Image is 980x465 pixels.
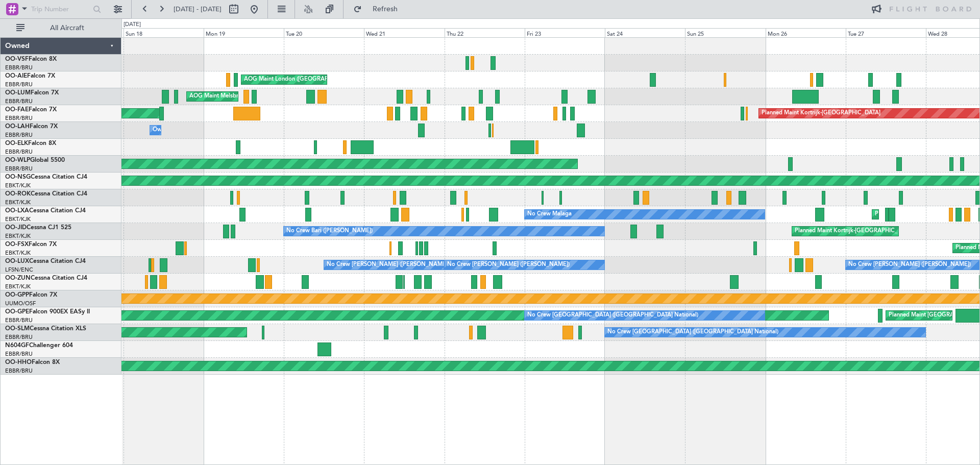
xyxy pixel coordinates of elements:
div: No Crew [GEOGRAPHIC_DATA] ([GEOGRAPHIC_DATA] National) [607,325,778,340]
a: EBBR/BRU [5,97,33,105]
a: OO-GPEFalcon 900EX EASy II [5,309,90,315]
span: OO-JID [5,225,27,231]
a: OO-JIDCessna CJ1 525 [5,225,71,231]
div: Planned Maint Kortrijk-[GEOGRAPHIC_DATA] [795,224,914,239]
a: OO-FSXFalcon 7X [5,241,57,248]
a: EBKT/KJK [5,283,31,290]
div: No Crew [PERSON_NAME] ([PERSON_NAME]) [848,257,971,273]
a: EBBR/BRU [5,350,33,358]
span: OO-FSX [5,241,29,248]
span: OO-FAE [5,107,29,113]
a: EBKT/KJK [5,215,31,223]
a: OO-ROKCessna Citation CJ4 [5,191,87,197]
span: OO-NSG [5,174,31,180]
a: OO-HHOFalcon 8X [5,359,60,365]
div: Mon 19 [204,28,284,37]
a: OO-LUXCessna Citation CJ4 [5,258,86,264]
span: OO-WLP [5,157,30,163]
span: OO-LAH [5,124,30,130]
a: OO-LXACessna Citation CJ4 [5,208,86,214]
a: EBKT/KJK [5,249,31,257]
a: EBBR/BRU [5,333,33,341]
span: [DATE] - [DATE] [174,5,222,14]
span: All Aircraft [27,25,108,32]
div: No Crew Bari ([PERSON_NAME]) [286,224,373,239]
span: OO-ROK [5,191,31,197]
div: Wed 21 [364,28,444,37]
span: OO-LXA [5,208,29,214]
div: Planned Maint Kortrijk-[GEOGRAPHIC_DATA] [762,106,880,121]
a: OO-GPPFalcon 7X [5,292,57,298]
button: All Aircraft [11,20,111,36]
div: Tue 20 [284,28,364,37]
a: OO-SLMCessna Citation XLS [5,326,86,332]
a: EBKT/KJK [5,232,31,240]
span: OO-AIE [5,73,27,79]
a: OO-WLPGlobal 5500 [5,157,65,163]
div: No Crew [PERSON_NAME] ([PERSON_NAME]) [327,257,449,273]
a: OO-AIEFalcon 7X [5,73,55,79]
div: Sat 24 [605,28,685,37]
a: OO-LUMFalcon 7X [5,90,59,96]
span: Refresh [364,6,407,13]
a: OO-FAEFalcon 7X [5,107,57,113]
div: Mon 26 [766,28,846,37]
a: EBBR/BRU [5,114,33,122]
a: EBBR/BRU [5,81,33,88]
span: OO-ZUN [5,275,31,281]
span: OO-ELK [5,140,28,146]
a: N604GFChallenger 604 [5,342,73,349]
button: Refresh [349,1,410,17]
div: No Crew [GEOGRAPHIC_DATA] ([GEOGRAPHIC_DATA] National) [527,308,698,323]
div: AOG Maint Melsbroek Air Base [189,89,271,104]
a: EBBR/BRU [5,367,33,375]
a: EBBR/BRU [5,316,33,324]
span: OO-SLM [5,326,30,332]
a: LFSN/ENC [5,266,33,274]
div: No Crew Malaga [527,207,572,222]
a: OO-ELKFalcon 8X [5,140,56,146]
div: AOG Maint London ([GEOGRAPHIC_DATA]) [244,72,358,87]
a: EBBR/BRU [5,148,33,156]
a: OO-NSGCessna Citation CJ4 [5,174,87,180]
div: Owner Melsbroek Air Base [153,123,222,138]
span: OO-GPP [5,292,29,298]
div: Tue 27 [846,28,926,37]
a: OO-VSFFalcon 8X [5,56,57,62]
span: N604GF [5,342,29,349]
a: EBKT/KJK [5,182,31,189]
div: No Crew [PERSON_NAME] ([PERSON_NAME]) [447,257,570,273]
span: OO-HHO [5,359,32,365]
span: OO-LUX [5,258,29,264]
a: EBBR/BRU [5,131,33,139]
a: UUMO/OSF [5,300,36,307]
div: Sun 25 [685,28,765,37]
span: OO-VSF [5,56,29,62]
a: EBKT/KJK [5,199,31,206]
a: EBBR/BRU [5,165,33,173]
div: [DATE] [124,20,141,29]
input: Trip Number [31,2,90,17]
a: EBBR/BRU [5,64,33,71]
div: Sun 18 [124,28,204,37]
div: Thu 22 [445,28,525,37]
div: Fri 23 [525,28,605,37]
a: OO-ZUNCessna Citation CJ4 [5,275,87,281]
span: OO-GPE [5,309,29,315]
span: OO-LUM [5,90,31,96]
a: OO-LAHFalcon 7X [5,124,58,130]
